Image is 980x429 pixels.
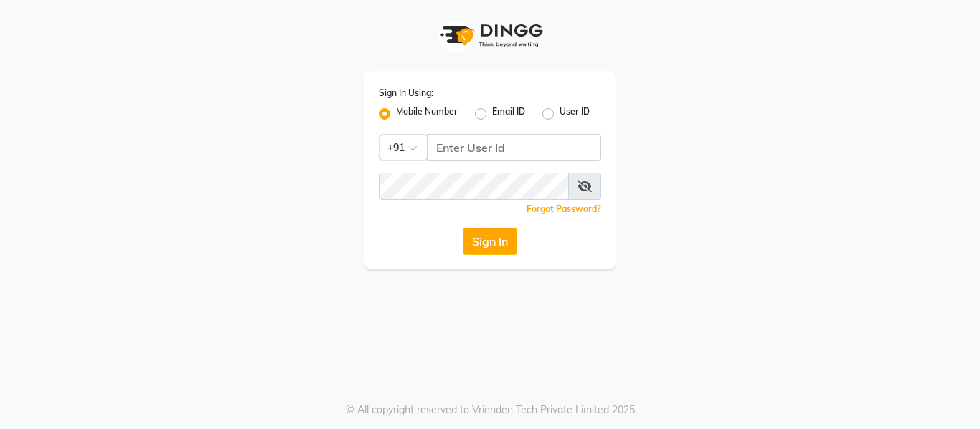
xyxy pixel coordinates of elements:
[433,14,547,57] img: logo1.svg
[379,87,433,100] label: Sign In Using:
[492,105,525,122] label: Email ID
[427,134,601,161] input: Username
[463,228,517,255] button: Sign In
[560,105,590,122] label: User ID
[527,203,601,214] a: Forgot Password?
[396,105,458,122] label: Mobile Number
[379,173,569,200] input: Username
